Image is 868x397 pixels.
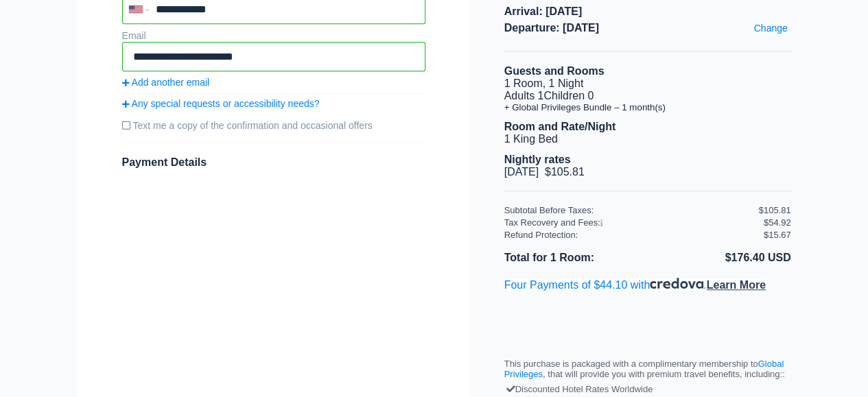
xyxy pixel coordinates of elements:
[122,115,425,136] label: Text me a copy of the confirmation and occasional offers
[122,98,425,109] a: Any special requests or accessibility needs?
[504,279,766,291] span: Four Payments of $44.10 with .
[122,77,425,88] a: Add another email
[504,359,784,379] a: Global Privileges
[504,304,791,330] iframe: PayPal Message 1
[508,383,788,396] div: Discounted Hotel Rates Worldwide
[504,22,791,34] span: Departure: [DATE]
[504,230,764,240] div: Refund Protection:
[504,65,605,77] b: Guests and Rooms
[504,166,585,178] span: [DATE] $105.81
[504,205,759,215] div: Subtotal Before Taxes:
[707,279,766,291] span: Learn More
[750,19,790,37] a: Change
[504,102,791,112] li: + Global Privileges Bundle – 1 month(s)
[764,230,791,240] div: $15.67
[759,205,791,215] div: $105.81
[504,133,791,145] li: 1 King Bed
[504,249,648,267] li: Total for 1 Room:
[122,156,207,168] span: Payment Details
[764,217,791,228] div: $54.92
[504,154,571,165] b: Nightly rates
[504,279,766,291] a: Four Payments of $44.10 with.Learn More
[504,5,791,18] span: Arrival: [DATE]
[504,77,791,90] li: 1 Room, 1 Night
[504,90,791,102] li: Adults 1
[504,359,791,379] p: This purchase is packaged with a complimentary membership to , that will provide you with premium...
[504,217,759,228] div: Tax Recovery and Fees:
[504,121,616,132] b: Room and Rate/Night
[648,249,791,267] li: $176.40 USD
[543,90,594,101] span: Children 0
[122,30,146,41] label: Email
